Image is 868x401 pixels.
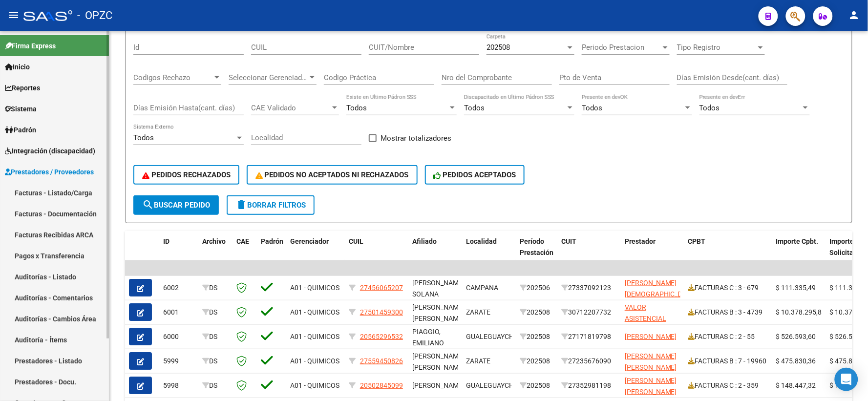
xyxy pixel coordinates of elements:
[5,146,95,156] span: Integración (discapacidad)
[625,377,677,396] span: [PERSON_NAME] [PERSON_NAME]
[229,73,308,82] span: Seleccionar Gerenciador
[776,237,819,245] span: Importe Cpbt.
[159,231,198,274] datatable-header-cell: ID
[487,43,510,52] span: 202508
[290,308,339,316] span: A01 - QUIMICOS
[830,237,862,256] span: Importe Solicitado
[520,356,553,367] div: 202508
[236,237,249,245] span: CAE
[163,307,194,318] div: 6001
[261,237,283,245] span: Padrón
[466,333,518,340] span: GUALEGUAYCHU
[360,357,403,365] span: 27559450826
[202,356,229,367] div: DS
[688,356,768,367] div: FACTURAS B : 7 - 19960
[142,199,154,211] mat-icon: search
[235,201,306,210] span: Borrar Filtros
[163,237,169,245] span: ID
[247,165,418,185] button: PEDIDOS NO ACEPTADOS NI RECHAZADOS
[286,231,345,274] datatable-header-cell: Gerenciador
[412,237,437,245] span: Afiliado
[202,307,229,318] div: DS
[625,352,677,371] span: [PERSON_NAME] [PERSON_NAME]
[290,381,339,389] span: A01 - QUIMICOS
[582,104,602,112] span: Todos
[520,380,553,391] div: 202508
[133,165,239,185] button: PEDIDOS RECHAZADOS
[198,231,233,274] datatable-header-cell: Archivo
[290,357,339,365] span: A01 - QUIMICOS
[255,170,409,179] span: PEDIDOS NO ACEPTADOS NI RECHAZADOS
[464,104,485,112] span: Todos
[5,125,36,135] span: Padrón
[412,303,465,322] span: [PERSON_NAME] [PERSON_NAME]
[625,279,696,309] span: [PERSON_NAME][DEMOGRAPHIC_DATA] [PERSON_NAME]
[412,279,466,298] span: [PERSON_NAME], SOLANA
[466,237,497,245] span: Localidad
[202,237,226,245] span: Archivo
[466,357,490,365] span: ZARATE
[625,303,672,356] span: VALOR ASISTENCIAL LOGISTICA URUGUAYO ARGENTINA SA
[848,9,860,21] mat-icon: person
[5,62,30,72] span: Inicio
[625,237,656,245] span: Prestador
[408,231,462,274] datatable-header-cell: Afiliado
[133,73,212,82] span: Codigos Rechazo
[699,104,720,112] span: Todos
[835,368,858,391] div: Open Intercom Messenger
[684,231,772,274] datatable-header-cell: CPBT
[360,381,403,389] span: 20502845099
[227,195,315,215] button: Borrar Filtros
[425,165,525,185] button: PEDIDOS ACEPTADOS
[412,381,465,389] span: [PERSON_NAME]
[133,195,219,215] button: Buscar Pedido
[466,284,498,292] span: CAMPANA
[346,104,367,112] span: Todos
[163,282,194,294] div: 6002
[688,331,768,342] div: FACTURAS C : 2 - 55
[561,331,617,342] div: 27171819798
[688,282,768,294] div: FACTURAS C : 3 - 679
[412,328,444,347] span: PIAGGIO, EMILIANO
[345,231,408,274] datatable-header-cell: CUIL
[142,170,231,179] span: PEDIDOS RECHAZADOS
[688,237,706,245] span: CPBT
[5,41,56,51] span: Firma Express
[257,231,286,274] datatable-header-cell: Padrón
[142,201,210,210] span: Buscar Pedido
[360,308,403,316] span: 27501459300
[557,231,621,274] datatable-header-cell: CUIT
[235,199,247,211] mat-icon: delete
[520,307,553,318] div: 202508
[163,356,194,367] div: 5999
[776,284,816,292] span: $ 111.335,49
[233,231,257,274] datatable-header-cell: CAE
[5,83,40,93] span: Reportes
[290,237,329,245] span: Gerenciador
[582,43,661,52] span: Periodo Prestacion
[621,231,684,274] datatable-header-cell: Prestador
[520,237,553,256] span: Período Prestación
[5,104,37,114] span: Sistema
[776,308,826,316] span: $ 10.378.295,84
[561,380,617,391] div: 27352981198
[561,237,576,245] span: CUIT
[381,132,451,144] span: Mostrar totalizadores
[360,333,403,340] span: 20565296532
[412,352,465,371] span: [PERSON_NAME] [PERSON_NAME]
[776,333,816,340] span: $ 526.593,60
[163,380,194,391] div: 5998
[251,104,330,112] span: CAE Validado
[202,380,229,391] div: DS
[561,356,617,367] div: 27235676090
[8,9,20,21] mat-icon: menu
[434,170,516,179] span: PEDIDOS ACEPTADOS
[688,307,768,318] div: FACTURAS B : 3 - 4739
[77,5,112,26] span: - OPZC
[516,231,557,274] datatable-header-cell: Período Prestación
[462,231,516,274] datatable-header-cell: Localidad
[677,43,756,52] span: Tipo Registro
[561,307,617,318] div: 30712207732
[349,237,363,245] span: CUIL
[625,333,677,340] span: [PERSON_NAME]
